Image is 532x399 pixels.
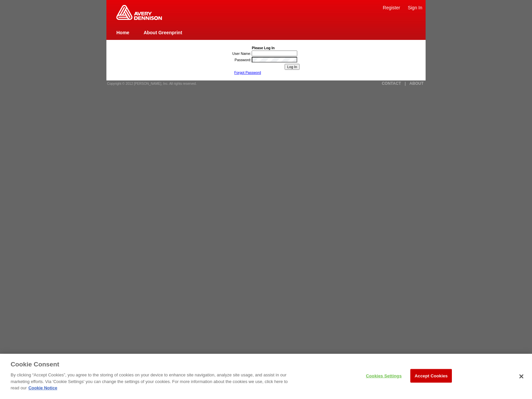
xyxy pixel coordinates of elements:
[252,46,275,50] b: Please Log In
[232,52,251,56] label: User Name:
[116,5,162,20] img: Home
[382,81,401,86] a: CONTACT
[235,58,251,62] label: Password:
[144,30,182,35] a: About Greenprint
[408,5,422,10] a: Sign In
[409,81,424,86] a: ABOUT
[383,5,400,10] a: Register
[116,17,162,21] a: Greenprint
[514,369,529,384] button: Close
[405,81,406,86] a: |
[11,372,293,391] p: By clicking “Accept Cookies”, you agree to the storing of cookies on your device to enhance site ...
[11,360,59,369] h3: Cookie Consent
[28,385,57,390] a: Cookie Notice
[363,369,405,382] button: Cookies Settings
[116,30,129,35] a: Home
[107,82,197,85] span: Copyright © 2012 [PERSON_NAME], Inc. All rights reserved.
[285,64,300,70] input: Log In
[410,369,452,383] button: Accept Cookies
[234,70,261,74] a: Forgot Password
